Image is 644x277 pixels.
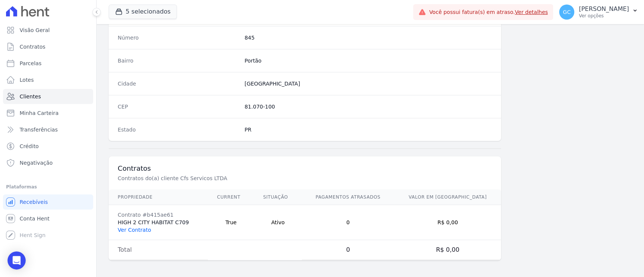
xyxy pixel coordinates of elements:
a: Negativação [3,155,93,170]
a: Transferências [3,122,93,137]
span: Parcelas [20,60,41,67]
td: 0 [302,205,394,240]
td: 0 [302,240,394,260]
p: [PERSON_NAME] [579,5,629,13]
dt: Bairro [118,57,238,64]
span: Recebíveis [20,198,48,206]
th: Pagamentos Atrasados [302,190,394,205]
a: Parcelas [3,56,93,71]
a: Minha Carteira [3,106,93,121]
dt: CEP [118,103,238,110]
a: Visão Geral [3,23,93,38]
td: R$ 0,00 [394,240,501,260]
dd: 81.070-100 [244,103,492,110]
a: Recebíveis [3,194,93,210]
span: Minha Carteira [20,109,58,117]
td: Total [109,240,208,260]
dt: Número [118,34,238,41]
dd: Portão [244,57,492,64]
th: Current [208,190,254,205]
dd: PR [244,126,492,133]
p: Contratos do(a) cliente Cfs Servicos LTDA [118,174,371,182]
a: Crédito [3,139,93,154]
a: Clientes [3,89,93,104]
span: GC [563,9,571,15]
th: Propriedade [109,190,208,205]
dd: 845 [244,34,492,41]
span: Transferências [20,126,58,133]
td: R$ 0,00 [394,205,501,240]
span: Lotes [20,76,34,84]
h3: Contratos [118,164,492,173]
div: Plataformas [6,182,90,191]
button: GC [PERSON_NAME] Ver opções [553,2,644,23]
span: Você possui fatura(s) em atraso. [429,8,548,16]
dt: Cidade [118,80,238,87]
td: True [208,205,254,240]
th: Situação [254,190,302,205]
th: Valor em [GEOGRAPHIC_DATA] [394,190,501,205]
a: Ver Contrato [118,227,151,233]
dd: [GEOGRAPHIC_DATA] [244,80,492,87]
span: Conta Hent [20,215,49,222]
span: Contratos [20,43,45,51]
span: Visão Geral [20,26,50,34]
span: Crédito [20,142,39,150]
dt: Estado [118,126,238,133]
a: Ver detalhes [515,9,548,15]
a: Conta Hent [3,211,93,226]
span: Clientes [20,93,41,100]
td: HIGH 2 CITY HABITAT C709 [109,205,208,240]
div: Contrato #b415ae61 [118,211,199,219]
button: 5 selecionados [109,5,177,19]
div: Open Intercom Messenger [8,251,26,269]
a: Contratos [3,39,93,54]
a: Lotes [3,72,93,87]
p: Ver opções [579,13,629,19]
span: Negativação [20,159,53,167]
td: Ativo [254,205,302,240]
